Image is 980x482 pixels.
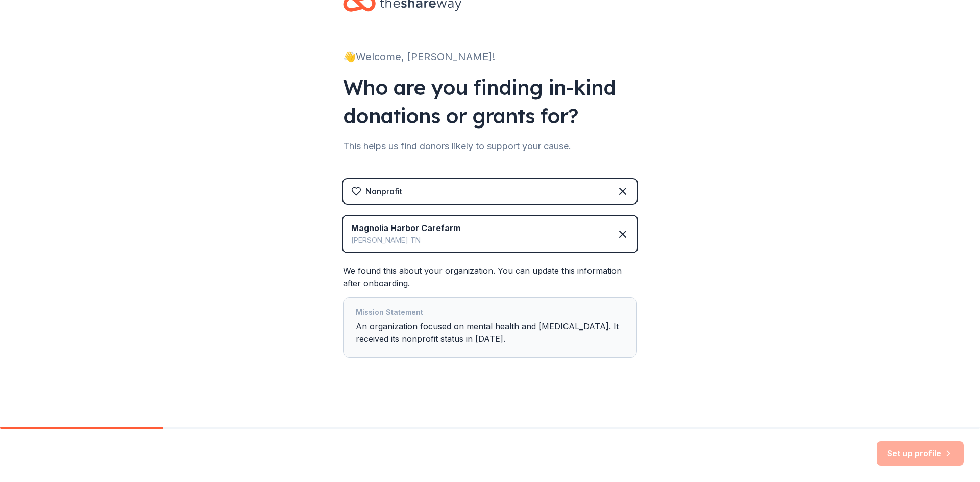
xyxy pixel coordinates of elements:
div: Magnolia Harbor Carefarm [351,222,460,234]
div: [PERSON_NAME] TN [351,234,460,246]
div: Who are you finding in-kind donations or grants for? [343,73,637,130]
div: Mission Statement [356,306,624,320]
div: An organization focused on mental health and [MEDICAL_DATA]. It received its nonprofit status in ... [356,306,624,349]
div: This helps us find donors likely to support your cause. [343,138,637,155]
div: We found this about your organization. You can update this information after onboarding. [343,265,637,358]
div: 👋 Welcome, [PERSON_NAME]! [343,48,637,65]
div: Nonprofit [365,185,402,197]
